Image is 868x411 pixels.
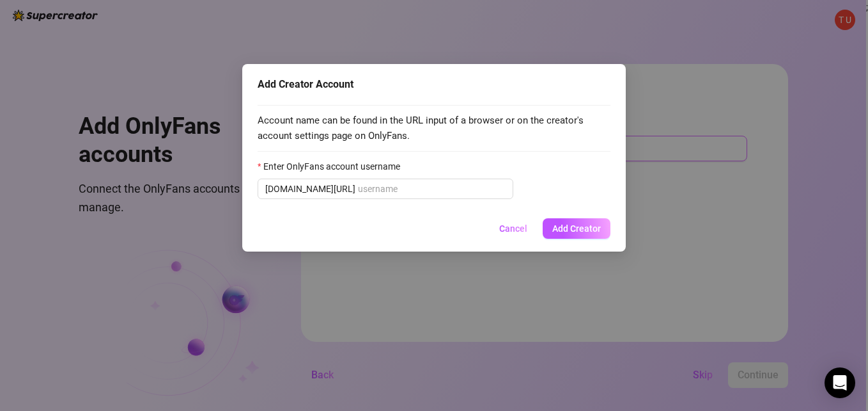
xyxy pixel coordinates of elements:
button: Add Creator [543,218,610,239]
span: Account name can be found in the URL input of a browser or on the creator's account settings page... [258,113,610,143]
span: Cancel [499,223,527,234]
span: [DOMAIN_NAME][URL] [265,182,355,196]
input: Enter OnlyFans account username [358,182,506,196]
label: Enter OnlyFans account username [258,159,408,173]
button: Cancel [489,218,538,239]
div: Open Intercom Messenger [825,367,855,398]
span: Add Creator [552,223,601,234]
div: Add Creator Account [258,77,610,92]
